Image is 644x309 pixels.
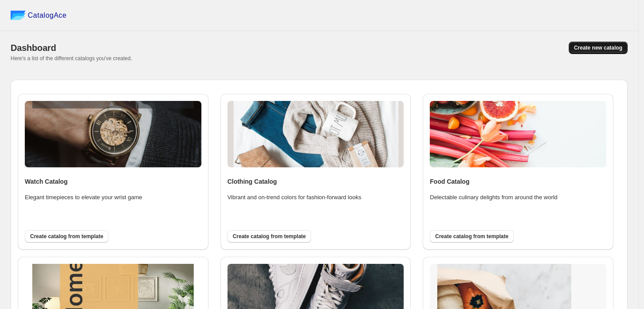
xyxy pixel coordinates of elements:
span: Create catalog from template [435,233,508,240]
button: Create new catalog [569,42,628,54]
span: CatalogAce [28,11,67,20]
img: food [430,101,606,167]
button: Create catalog from template [25,230,108,243]
img: clothing [228,101,404,167]
button: Create catalog from template [228,230,311,243]
h4: Clothing Catalog [228,177,404,186]
span: Create catalog from template [30,233,103,240]
img: watch [25,101,201,167]
h4: Watch Catalog [25,177,201,186]
span: Create new catalog [574,44,622,51]
p: Elegant timepieces to elevate your wrist game [25,193,166,202]
p: Delectable culinary delights from around the world [430,193,571,202]
span: Create catalog from template [233,233,306,240]
h4: Food Catalog [430,177,606,186]
span: Here's a list of the different catalogs you've created. [11,55,132,62]
span: Dashboard [11,43,56,53]
img: catalog ace [11,11,26,20]
button: Create catalog from template [430,230,513,243]
p: Vibrant and on-trend colors for fashion-forward looks [228,193,369,202]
